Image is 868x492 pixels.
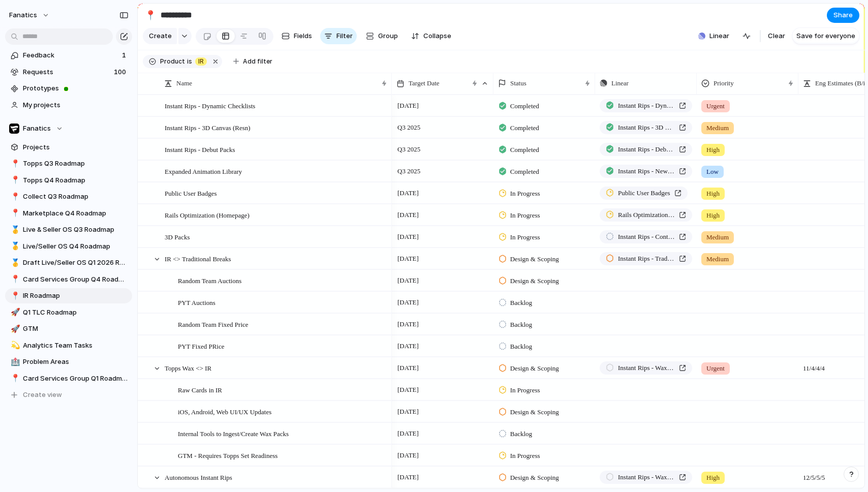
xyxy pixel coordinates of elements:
[510,101,539,111] span: Completed
[9,341,19,351] button: 💫
[618,472,675,482] span: Instant Rips - Wax Breaks
[23,324,129,334] span: GTM
[706,101,725,111] span: Urgent
[796,31,855,41] span: Save for everyone
[600,99,692,112] a: Instant Rips - Dynamic Checklists
[5,288,132,303] div: 📍IR Roadmap
[5,255,132,270] div: 🥇Draft Live/Seller OS Q1 2026 Roadmap
[618,254,675,264] span: Instant Rips - Traditional Breaks
[5,121,132,136] button: Fanatics
[395,100,421,112] span: [DATE]
[9,241,19,252] button: 🥇
[600,165,692,178] a: Instant Rips - New Pack Opening Animations
[23,192,129,202] span: Collect Q3 Roadmap
[706,254,729,264] span: Medium
[227,54,278,69] button: Add filter
[11,356,18,368] div: 🏥
[178,449,277,461] span: GTM - Requires Topps Set Readiness
[11,373,18,384] div: 📍
[9,258,19,268] button: 🥇
[395,187,421,199] span: [DATE]
[165,209,250,221] span: Rails Optimization (Homepage)
[23,50,119,60] span: Feedback
[510,145,539,155] span: Completed
[23,124,51,134] span: Fanatics
[407,28,455,44] button: Collapse
[178,296,215,308] span: PYT Auctions
[706,167,719,177] span: Low
[165,471,232,483] span: Autonomous Instant Rips
[9,324,19,334] button: 🚀
[5,338,132,353] div: 💫Analytics Team Tasks
[165,121,251,133] span: Instant Rips - 3D Canvas (Resn)
[9,159,19,169] button: 📍
[23,175,129,186] span: Topps Q4 Roadmap
[9,274,19,285] button: 📍
[320,28,357,44] button: Filter
[5,65,132,80] a: Requests100
[5,305,132,320] a: 🚀Q1 TLC Roadmap
[395,362,421,374] span: [DATE]
[618,122,675,133] span: Instant Rips - 3D Canvas (Resn)
[243,57,272,66] span: Add filter
[706,123,729,133] span: Medium
[618,188,670,198] span: Public User Badges
[618,144,675,155] span: Instant Rips - Debut Packs
[618,232,675,242] span: Instant Rips - Continuous Improvement
[294,31,312,41] span: Fields
[185,56,194,67] button: is
[122,50,128,60] span: 1
[510,451,540,461] span: In Progress
[510,254,559,264] span: Design & Scoping
[11,240,18,252] div: 🥇
[178,384,222,395] span: Raw Cards in IR
[706,363,725,374] span: Urgent
[187,57,192,66] span: is
[395,471,421,483] span: [DATE]
[165,231,190,242] span: 3D Packs
[510,429,532,439] span: Backlog
[23,274,129,285] span: Card Services Group Q4 Roadmap
[178,406,271,417] span: iOS, Android, Web UI/UX Updates
[510,276,559,286] span: Design & Scoping
[23,258,129,268] span: Draft Live/Seller OS Q1 2026 Roadmap
[510,123,539,133] span: Completed
[706,145,720,155] span: High
[336,31,353,41] span: Filter
[5,156,132,171] a: 📍Topps Q3 Roadmap
[23,83,129,94] span: Prototypes
[143,28,177,44] button: Create
[709,31,729,41] span: Linear
[176,78,192,88] span: Name
[5,371,132,386] a: 📍Card Services Group Q1 Roadmap
[764,28,789,44] button: Clear
[23,142,129,152] span: Projects
[395,318,421,330] span: [DATE]
[714,78,734,88] span: Priority
[395,274,421,287] span: [DATE]
[510,298,532,308] span: Backlog
[618,166,675,176] span: Instant Rips - New Pack Opening Animations
[23,390,62,400] span: Create view
[5,81,132,96] a: Prototypes
[23,67,111,77] span: Requests
[395,209,421,221] span: [DATE]
[160,57,185,66] span: Product
[706,232,729,242] span: Medium
[165,100,255,111] span: Instant Rips - Dynamic Checklists
[165,187,217,199] span: Public User Badges
[706,189,720,199] span: High
[5,239,132,254] a: 🥇Live/Seller OS Q4 Roadmap
[5,173,132,188] div: 📍Topps Q4 Roadmap
[5,7,55,23] button: fanatics
[5,98,132,113] a: My projects
[165,165,242,177] span: Expanded Animation Library
[5,354,132,370] a: 🏥Problem Areas
[9,225,19,235] button: 🥇
[23,307,129,318] span: Q1 TLC Roadmap
[395,449,421,462] span: [DATE]
[706,473,720,483] span: High
[510,320,532,330] span: Backlog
